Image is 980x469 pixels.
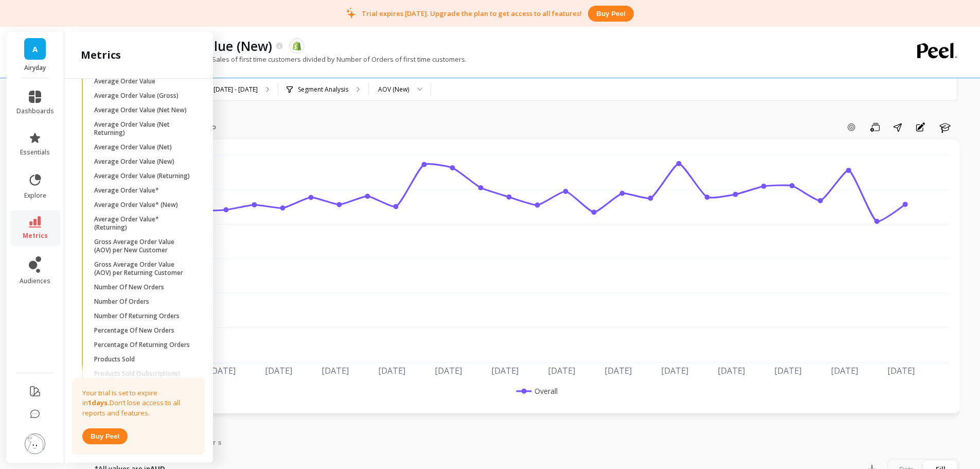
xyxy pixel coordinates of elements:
strong: 1 days. [88,398,110,407]
p: Average Order Value (Net Returning) [94,120,192,137]
img: profile picture [25,433,45,454]
p: Average Order Value* (New) [94,201,178,209]
h2: metrics [81,48,121,62]
p: Number Of Returning Orders [94,312,180,320]
img: api.shopify.svg [292,41,301,50]
span: A [32,43,38,55]
nav: Tabs [86,429,959,453]
p: Gross Average Order Value (AOV) per New Customer [94,238,192,254]
p: Gross Average Order Value (AOV) per Returning Customer [94,260,192,277]
p: Products Sold (Subscriptions) [94,370,180,378]
p: Percentage Of New Orders [94,326,174,335]
span: essentials [20,148,50,157]
span: metrics [23,232,48,240]
span: explore [24,192,46,200]
p: Products Sold [94,355,135,363]
p: Number Of New Orders [94,283,164,291]
p: Percentage Of Returning Orders [94,341,190,349]
span: audiences [20,277,50,285]
p: Average Order Value [94,77,155,85]
p: AOV for first time customers. Total Sales of first time customers divided by Number of Orders of ... [86,55,467,64]
p: Average Order Value (Net) [94,143,172,151]
p: Your trial is set to expire in Don’t lose access to all reports and features. [82,388,194,419]
button: Buy peel [588,6,633,22]
p: Number Of Orders [94,298,149,306]
p: Average Order Value (Gross) [94,92,179,100]
p: Average Order Value (New) [94,158,174,166]
p: Average Order Value* [94,186,159,195]
p: Average Order Value (Net New) [94,106,187,114]
p: Airyday [16,64,54,72]
span: dashboards [16,107,54,115]
p: Trial expires [DATE]. Upgrade the plan to get access to all features! [362,9,582,18]
div: AOV (New) [378,84,409,94]
button: Buy peel [82,428,128,444]
p: Average Order Value (Returning) [94,172,190,180]
p: Average Order Value* (Returning) [94,215,192,232]
p: Segment Analysis [298,85,348,94]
